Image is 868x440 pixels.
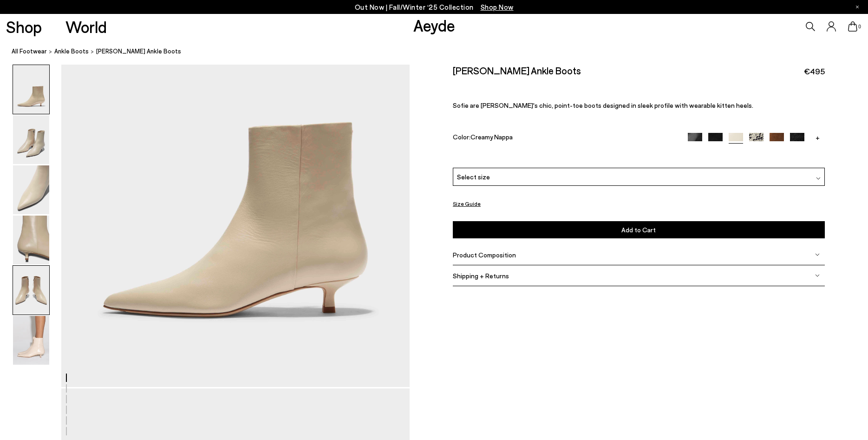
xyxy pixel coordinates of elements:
img: Sofie Leather Ankle Boots - Image 6 [13,316,49,365]
img: svg%3E [815,252,820,257]
div: Color: [453,133,676,144]
img: Sofie Leather Ankle Boots - Image 3 [13,165,49,214]
span: [PERSON_NAME] Ankle Boots [96,46,181,56]
a: All Footwear [12,46,47,56]
a: World [65,19,107,35]
span: Add to Cart [621,226,656,234]
a: Shop [6,19,42,35]
span: Sofie are [PERSON_NAME]'s chic, point-toe boots designed in sleek profile with wearable kitten he... [453,101,753,109]
span: 0 [857,24,862,29]
span: Navigate to /collections/new-in [481,3,514,11]
nav: breadcrumb [12,39,868,65]
span: Shipping + Returns [453,272,509,280]
span: ankle boots [54,47,89,55]
h2: [PERSON_NAME] Ankle Boots [453,65,581,76]
a: Aeyde [413,15,455,35]
img: Sofie Leather Ankle Boots - Image 2 [13,115,49,164]
a: 0 [848,21,857,32]
img: svg%3E [816,176,821,181]
img: Sofie Leather Ankle Boots - Image 5 [13,266,49,315]
p: Out Now | Fall/Winter ‘25 Collection [355,1,514,13]
button: Size Guide [453,198,481,210]
img: Sofie Leather Ankle Boots - Image 4 [13,216,49,264]
img: svg%3E [815,273,820,278]
img: Sofie Leather Ankle Boots - Image 1 [13,65,49,114]
span: €495 [804,66,825,77]
a: ankle boots [54,46,89,56]
span: Select size [457,172,490,182]
a: + [810,133,825,141]
span: Product Composition [453,251,516,259]
button: Add to Cart [453,221,825,238]
span: Creamy Nappa [470,133,513,141]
